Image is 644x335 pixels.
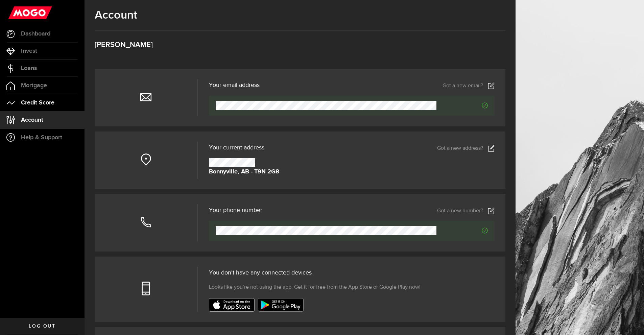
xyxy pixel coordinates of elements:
[21,48,37,54] span: Invest
[21,117,43,123] span: Account
[437,208,495,214] a: Got a new number?
[209,145,264,151] span: Your current address
[437,145,495,152] a: Got a new address?
[209,207,262,213] h3: Your phone number
[29,324,55,329] span: Log out
[21,100,54,106] span: Credit Score
[209,283,421,291] span: Looks like you’re not using the app. Get it for free from the App Store or Google Play now!
[209,270,312,276] span: You don't have any connected devices
[436,228,488,234] span: Verified
[95,41,505,49] h3: [PERSON_NAME]
[5,3,26,23] button: Open LiveChat chat widget
[436,102,488,109] span: Verified
[443,82,495,89] a: Got a new email?
[21,31,50,37] span: Dashboard
[21,82,47,89] span: Mortgage
[95,8,505,22] h1: Account
[209,167,279,176] strong: Bonnyville, AB - T9N 2G8
[21,135,62,141] span: Help & Support
[258,298,304,312] img: badge-google-play.svg
[21,65,37,71] span: Loans
[209,82,260,88] h3: Your email address
[209,298,255,312] img: badge-app-store.svg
